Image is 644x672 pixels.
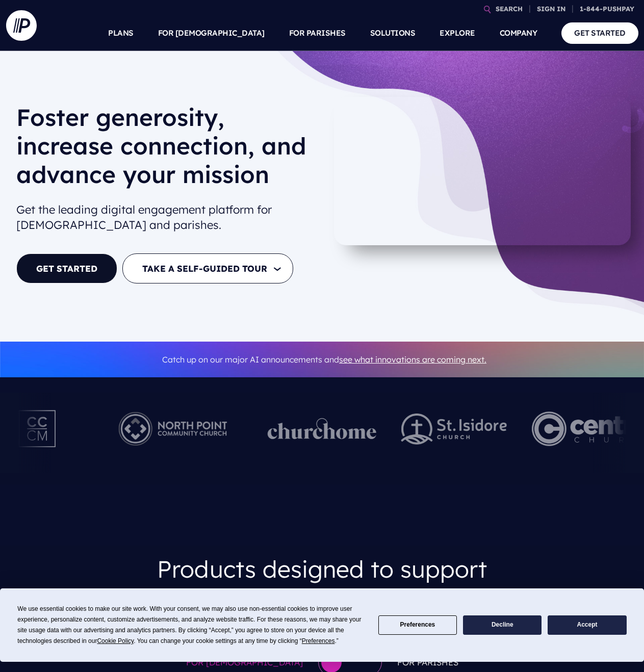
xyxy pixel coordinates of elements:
a: SOLUTIONS [370,15,416,51]
button: Preferences [378,615,457,635]
p: Catch up on our major AI announcements and [16,348,632,371]
a: EXPLORE [440,15,475,51]
img: pp_logos_1 [267,418,376,440]
button: TAKE A SELF-GUIDED TOUR [122,253,293,283]
h1: Foster generosity, increase connection, and advance your mission [16,103,316,197]
h3: Products designed to support your ministry [131,546,513,623]
span: Preferences [302,637,335,644]
a: GET STARTED [16,253,117,283]
span: For [DEMOGRAPHIC_DATA] [186,655,303,670]
img: Pushpay_Logo__NorthPoint [102,401,243,457]
button: Decline [463,615,542,635]
img: pp_logos_2 [401,413,507,445]
a: COMPANY [500,15,537,51]
a: FOR [DEMOGRAPHIC_DATA] [158,15,265,51]
a: PLANS [108,15,134,51]
h2: Get the leading digital engagement platform for [DEMOGRAPHIC_DATA] and parishes. [16,198,316,238]
div: We use essential cookies to make our site work. With your consent, we may also use non-essential ... [17,604,366,647]
a: see what innovations are coming next. [339,354,486,365]
span: Cookie Policy [97,637,134,644]
a: FOR PARISHES [289,15,346,51]
button: Accept [548,615,626,635]
a: GET STARTED [561,22,638,43]
span: For Parishes [397,655,458,670]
